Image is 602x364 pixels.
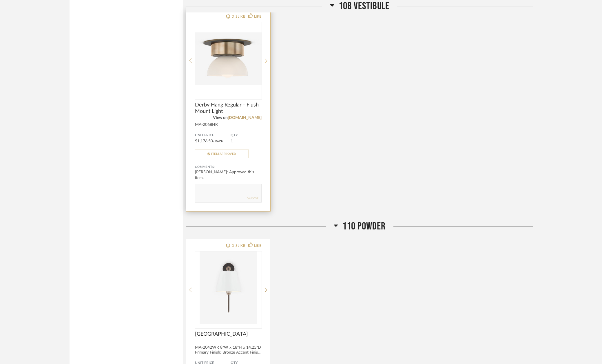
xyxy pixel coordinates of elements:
[231,133,262,138] span: QTY
[231,14,245,19] div: DISLIKE
[195,150,249,158] button: Item Approved
[213,116,228,120] span: View on
[231,139,233,143] span: 1
[254,14,262,19] div: LIKE
[195,22,262,95] img: undefined
[195,251,262,324] div: 0
[254,243,262,249] div: LIKE
[247,196,258,201] a: Submit
[195,345,262,355] div: MA-2042WR 8"W x 18"H x 14.25"D Primary Finish: Bronze Accent Finis...
[195,133,231,138] span: Unit Price
[195,169,262,181] div: [PERSON_NAME]: Approved this item.
[342,220,386,233] span: 110 POWDER
[195,164,262,170] div: Comments:
[213,140,223,143] span: / Each
[211,152,236,155] span: Item Approved
[195,251,262,324] img: undefined
[195,22,262,95] div: 0
[231,243,245,249] div: DISLIKE
[195,102,262,115] span: Derby Hang Regular - Flush Mount Light
[195,331,262,337] span: [GEOGRAPHIC_DATA]
[228,116,262,120] a: [DOMAIN_NAME]
[195,122,262,127] div: MA-2068HR
[195,139,213,143] span: $1,176.50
